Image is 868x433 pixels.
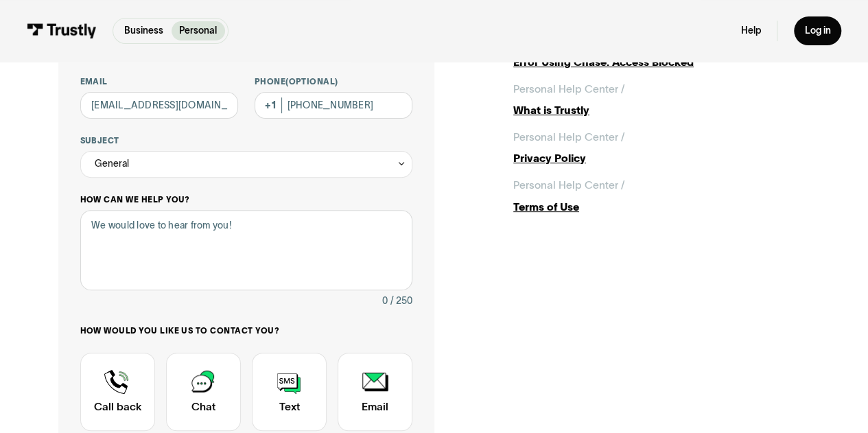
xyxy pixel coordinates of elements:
div: General [80,151,413,178]
div: General [95,156,129,172]
label: Email [80,76,239,87]
label: How can we help you? [80,194,413,205]
a: Business [116,21,171,40]
a: Help [741,25,761,37]
p: Personal [179,24,217,38]
input: (555) 555-5555 [255,92,413,119]
div: Terms of Use [513,199,810,215]
label: Subject [80,135,413,146]
a: Personal Help Center /What is Trustly [513,81,810,119]
div: Personal Help Center / [513,177,624,193]
a: Personal Help Center /Terms of Use [513,177,810,215]
a: Personal Help Center /Privacy Policy [513,129,810,167]
div: Log in [804,25,830,37]
input: alex@mail.com [80,92,239,119]
label: How would you like us to contact you? [80,325,413,336]
div: 0 [382,293,388,309]
a: Log in [794,16,841,45]
label: Phone [255,76,413,87]
span: (Optional) [285,77,338,86]
div: Error Using Chase: Access Blocked [513,54,810,70]
div: / 250 [390,293,412,309]
div: Privacy Policy [513,150,810,166]
img: Trustly Logo [27,23,97,38]
p: Business [124,24,163,38]
div: Personal Help Center / [513,129,624,145]
div: Personal Help Center / [513,81,624,97]
a: Personal [172,21,225,40]
div: What is Trustly [513,102,810,118]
